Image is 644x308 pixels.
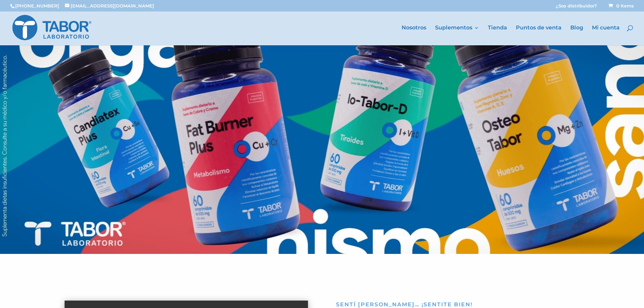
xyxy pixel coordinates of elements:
[15,3,59,8] a: [PHONE_NUMBER]
[65,3,154,8] a: [EMAIL_ADDRESS][DOMAIN_NAME]
[570,25,583,45] a: Blog
[488,25,507,45] a: Tienda
[336,301,473,308] span: Sentí [PERSON_NAME]… ¡Sentite bien!
[11,14,92,42] img: Laboratorio Tabor
[402,25,426,45] a: Nosotros
[516,25,562,45] a: Puntos de venta
[592,25,620,45] a: Mi cuenta
[556,4,597,11] a: ¿Sos distribuidor?
[607,3,634,8] a: 0 Items
[609,3,634,8] span: 0 Items
[435,25,479,45] a: Suplementos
